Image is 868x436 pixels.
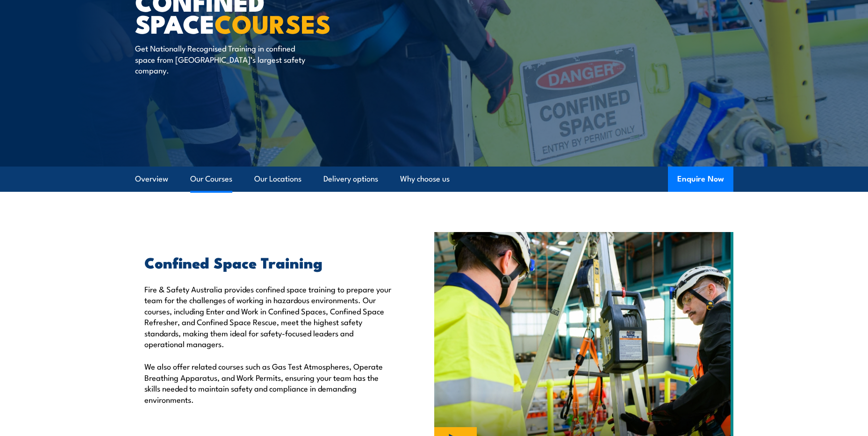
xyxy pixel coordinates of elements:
[144,283,391,349] p: Fire & Safety Australia provides confined space training to prepare your team for the challenges ...
[400,167,450,191] a: Why choose us
[144,361,391,405] p: We also offer related courses such as Gas Test Atmospheres, Operate Breathing Apparatus, and Work...
[135,43,306,75] p: Get Nationally Recognised Training in confined space from [GEOGRAPHIC_DATA]’s largest safety comp...
[135,167,168,191] a: Overview
[668,167,733,192] button: Enquire Now
[215,3,331,42] strong: COURSES
[323,167,378,191] a: Delivery options
[190,167,232,191] a: Our Courses
[254,167,301,191] a: Our Locations
[144,255,391,269] h2: Confined Space Training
